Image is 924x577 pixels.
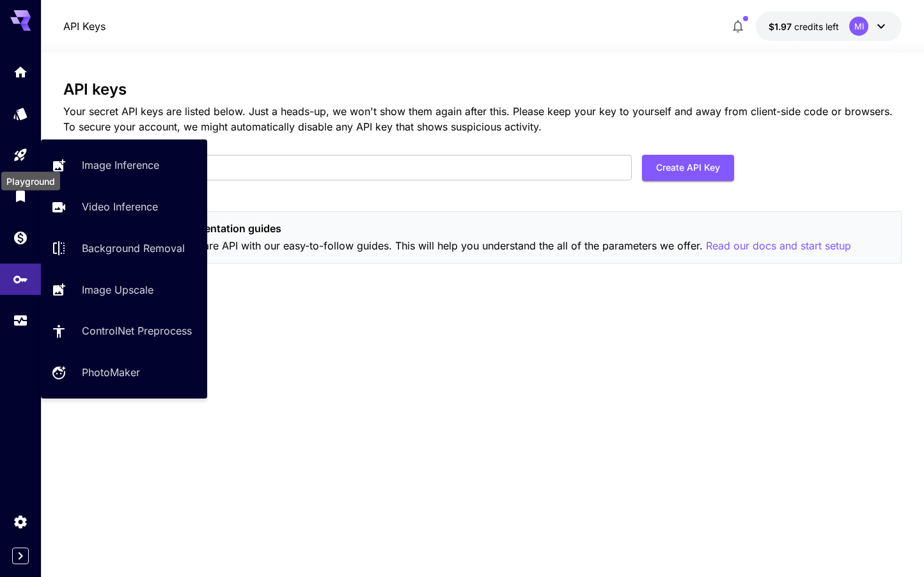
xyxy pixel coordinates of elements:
div: Library [13,188,28,204]
a: ControlNet Preprocess [41,315,207,347]
div: Home [13,64,28,80]
p: Get to know the Runware API with our easy-to-follow guides. This will help you understand the all... [97,238,851,254]
div: API Keys [13,267,28,283]
button: $1.9734 [756,12,902,41]
button: Create API Key [642,155,734,181]
p: Image Inference [82,157,159,173]
p: PhotoMaker [82,365,140,380]
span: $1.97 [769,21,794,32]
div: MI [849,17,868,36]
p: Image Upscale [82,282,153,297]
button: Expand sidebar [12,548,29,564]
p: API Keys [63,19,106,34]
nav: breadcrumb [63,19,106,34]
p: ControlNet Preprocess [82,323,192,338]
div: Usage [13,313,28,329]
p: Background Removal [82,241,185,256]
a: Image Upscale [41,274,207,305]
a: Image Inference [41,150,207,181]
div: Settings [13,510,28,526]
div: Models [13,106,28,122]
div: $1.9734 [769,20,839,33]
div: Playground [1,172,60,191]
p: Your secret API keys are listed below. Just a heads-up, we won't show them again after this. Plea... [63,104,902,134]
h3: API keys [63,81,902,99]
div: Playground [13,147,28,163]
p: Read our docs and start setup [706,238,851,254]
a: PhotoMaker [41,357,207,388]
p: Check out our implementation guides [97,221,851,236]
a: Video Inference [41,191,207,223]
p: Video Inference [82,199,158,214]
div: Wallet [13,230,28,246]
a: Background Removal [41,233,207,264]
span: credits left [794,21,839,32]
